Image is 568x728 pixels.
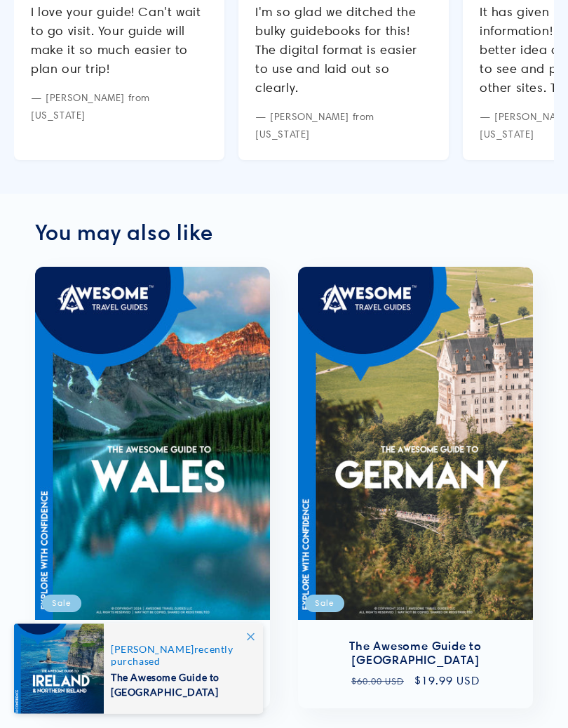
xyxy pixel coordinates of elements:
[111,643,194,655] span: [PERSON_NAME]
[111,667,248,699] span: The Awesome Guide to [GEOGRAPHIC_DATA]
[255,3,432,98] div: I'm so glad we ditched the bulky guidebooks for this! The digital format is easier to use and lai...
[31,3,208,79] div: I love your guide! Can't wait to go visit. Your guide will make it so much easier to plan our trip!
[255,109,432,144] div: — [PERSON_NAME] from [US_STATE]
[312,640,519,669] a: The Awesome Guide to [GEOGRAPHIC_DATA]
[31,90,208,125] div: — [PERSON_NAME] from [US_STATE]
[111,643,248,667] span: recently purchased
[35,220,533,246] h2: You may also like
